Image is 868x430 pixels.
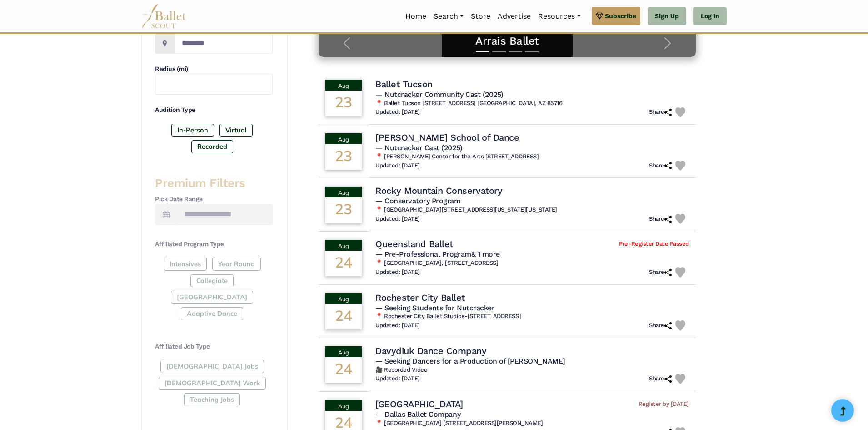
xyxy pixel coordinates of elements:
h4: Rocky Mountain Conservatory [375,185,502,197]
a: Search [430,7,467,26]
a: Store [467,7,494,26]
span: — Dallas Ballet Company [375,410,460,419]
a: Subscribe [592,7,640,25]
h6: Share [649,215,672,223]
a: Arrais Ballet [328,34,687,48]
h4: [GEOGRAPHIC_DATA] [375,398,463,410]
span: — Nutcracker Community Cast (2025) [375,90,504,99]
div: Aug [325,133,362,144]
h6: 📍 Ballet Tucson [STREET_ADDRESS] [GEOGRAPHIC_DATA], AZ 85716 [375,100,689,107]
label: In-Person [171,124,214,137]
a: Advertise [494,7,534,26]
a: Sign Up [648,7,686,25]
h4: Pick Date Range [155,195,273,204]
h6: 📍 [PERSON_NAME] Center for the Arts [STREET_ADDRESS] [375,153,689,161]
span: — Conservatory Program [375,197,460,205]
span: Register by [DATE] [639,400,689,408]
div: 24 [325,357,362,383]
div: Aug [325,293,362,304]
h6: 📍 [GEOGRAPHIC_DATA] [STREET_ADDRESS][PERSON_NAME] [375,420,689,427]
h6: 📍 [GEOGRAPHIC_DATA][STREET_ADDRESS][US_STATE][US_STATE] [375,206,689,214]
a: Resources [534,7,584,26]
div: 24 [325,304,362,329]
h6: Share [649,162,672,170]
button: Slide 1 [476,46,489,57]
button: Slide 3 [509,46,522,57]
div: 23 [325,197,362,223]
h6: 📍 Rochester City Ballet Studios-[STREET_ADDRESS] [375,313,689,320]
h4: Rochester City Ballet [375,292,465,304]
label: Virtual [219,124,253,137]
h6: Share [649,322,672,329]
h4: Queensland Ballet [375,238,453,250]
a: Log In [693,7,727,25]
input: Location [174,32,273,54]
h4: Ballet Tucson [375,78,433,90]
div: Aug [325,346,362,357]
span: Pre-Register Date Passed [619,240,688,248]
h4: Affiliated Job Type [155,342,273,351]
div: 23 [325,144,362,170]
h6: Updated: [DATE] [375,268,420,276]
span: — Pre-Professional Program [375,250,500,258]
h4: [PERSON_NAME] School of Dance [375,132,519,143]
h6: 📍 [GEOGRAPHIC_DATA], [STREET_ADDRESS] [375,259,689,267]
h6: Updated: [DATE] [375,322,420,329]
label: Recorded [191,140,233,153]
h6: Updated: [DATE] [375,215,420,223]
h6: 🎥 Recorded Video [375,366,689,374]
a: Home [402,7,430,26]
button: Slide 4 [525,46,539,57]
span: — Seeking Dancers for a Production of [PERSON_NAME] [375,357,565,365]
h6: Updated: [DATE] [375,108,420,116]
div: Aug [325,400,362,411]
span: — Seeking Students for Nutcracker [375,304,494,312]
h6: Share [649,108,672,116]
div: Aug [325,187,362,197]
div: 24 [325,251,362,276]
a: & 1 more [471,250,500,258]
div: Aug [325,240,362,251]
div: 23 [325,91,362,116]
span: — Nutcracker Cast (2025) [375,143,462,152]
h6: Updated: [DATE] [375,162,420,170]
h6: Share [649,268,672,276]
h4: Davydiuk Dance Company [375,345,486,357]
div: Aug [325,80,362,91]
h3: Premium Filters [155,176,273,191]
button: Slide 2 [492,46,506,57]
h4: Radius (mi) [155,65,273,74]
img: gem.svg [596,11,603,21]
h4: Affiliated Program Type [155,240,273,249]
span: Subscribe [605,11,636,21]
h6: Share [649,375,672,383]
h4: Audition Type [155,106,273,115]
h6: Updated: [DATE] [375,375,420,383]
